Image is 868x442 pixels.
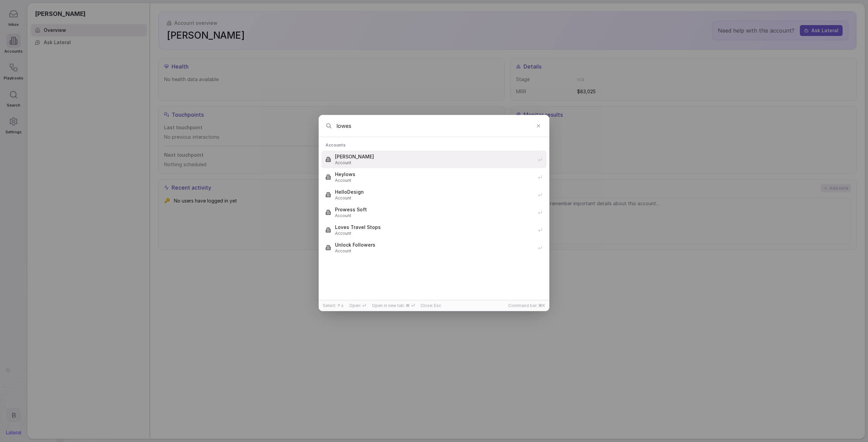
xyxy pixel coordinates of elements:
span: Prowess Soft [335,206,534,213]
span: Loves Travel Stops [335,224,534,231]
span: Account [335,195,534,201]
span: Account [335,178,534,183]
span: Unlock Followers [335,242,534,248]
span: Account [335,213,534,218]
span: Open in new tab: ⌘ ⏎ [372,303,415,308]
span: [PERSON_NAME] [335,153,534,160]
button: Clear [536,123,541,129]
span: HelloDesign [335,189,534,195]
span: Open: ⏎ [349,303,366,308]
span: Heylows [335,171,534,178]
span: Account [335,160,534,166]
span: Close: Esc [420,303,441,308]
span: Accounts [325,142,346,148]
span: Command bar: ⌘K [508,303,545,308]
span: Account [335,248,534,254]
span: Account [335,231,534,236]
input: Type a command or search... [336,119,532,132]
span: Select: ↑↓ [323,303,344,308]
